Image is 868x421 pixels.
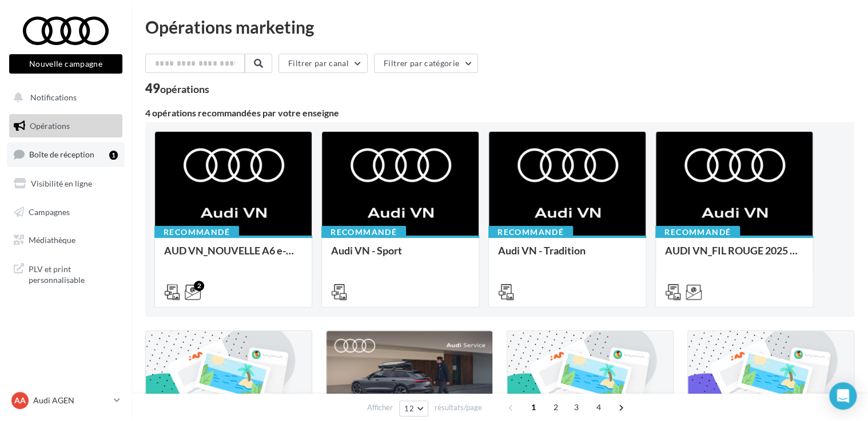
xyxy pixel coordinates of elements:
span: Boîte de réception [29,149,94,159]
button: Filtrer par canal [278,54,368,73]
div: 1 [109,151,118,160]
div: 2 [194,281,204,291]
span: 1 [524,398,543,416]
div: 4 opérations recommandées par votre enseigne [145,108,854,118]
div: Recommandé [655,226,740,238]
div: Audi VN - Tradition [498,245,636,268]
p: Audi AGEN [33,395,109,406]
a: Médiathèque [7,228,125,252]
div: Recommandé [488,226,573,238]
span: 12 [404,404,414,413]
a: Boîte de réception1 [7,142,125,167]
span: Médiathèque [29,235,75,245]
span: résultats/page [435,402,482,413]
span: Afficher [367,402,393,413]
div: Audi VN - Sport [331,245,469,268]
div: AUD VN_NOUVELLE A6 e-tron [164,245,302,268]
span: PLV et print personnalisable [29,261,118,286]
span: Visibilité en ligne [31,179,92,188]
span: Campagnes [29,207,70,216]
span: 4 [590,398,608,416]
span: AA [14,395,26,406]
span: 3 [567,398,586,416]
a: AA Audi AGEN [9,390,122,411]
span: Opérations [30,121,70,131]
div: Open Intercom Messenger [829,382,857,410]
span: Notifications [30,92,77,102]
a: PLV et print personnalisable [7,257,125,290]
button: Notifications [7,86,120,110]
button: Filtrer par catégorie [374,54,478,73]
button: Nouvelle campagne [9,54,122,74]
div: opérations [160,84,209,94]
a: Visibilité en ligne [7,172,125,196]
div: Opérations marketing [145,18,854,35]
div: Recommandé [321,226,406,238]
div: Recommandé [154,226,239,238]
a: Campagnes [7,200,125,224]
div: AUDI VN_FIL ROUGE 2025 - A1, Q2, Q3, Q5 et Q4 e-tron [665,245,803,268]
a: Opérations [7,114,125,138]
span: 2 [547,398,565,416]
div: 49 [145,82,209,95]
button: 12 [399,400,428,416]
